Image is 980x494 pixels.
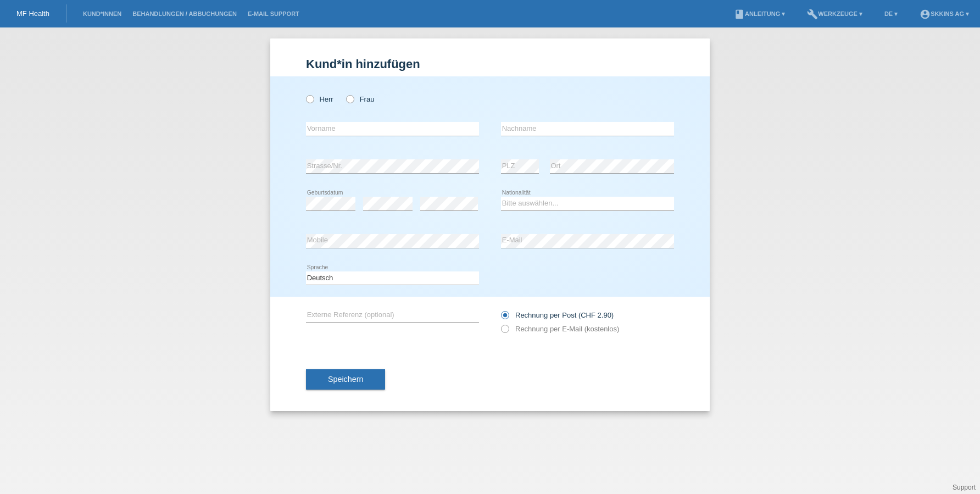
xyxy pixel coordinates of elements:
a: buildWerkzeuge ▾ [801,10,868,17]
i: build [807,9,818,20]
a: DE ▾ [879,10,903,17]
input: Herr [306,95,313,102]
a: account_circleSKKINS AG ▾ [914,10,975,17]
input: Frau [346,95,353,102]
input: Rechnung per Post (CHF 2.90) [501,311,508,325]
input: Rechnung per E-Mail (kostenlos) [501,325,508,338]
a: Behandlungen / Abbuchungen [127,10,242,17]
a: MF Health [16,9,49,18]
a: bookAnleitung ▾ [728,10,790,17]
a: E-Mail Support [242,10,305,17]
label: Herr [306,95,333,103]
label: Frau [346,95,374,103]
i: account_circle [920,9,931,20]
label: Rechnung per E-Mail (kostenlos) [501,325,619,333]
a: Support [953,484,976,491]
label: Rechnung per Post (CHF 2.90) [501,311,614,319]
h1: Kund*in hinzufügen [306,57,674,71]
i: book [734,9,745,20]
button: Speichern [306,369,385,390]
a: Kund*innen [77,10,127,17]
span: Speichern [328,375,363,384]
